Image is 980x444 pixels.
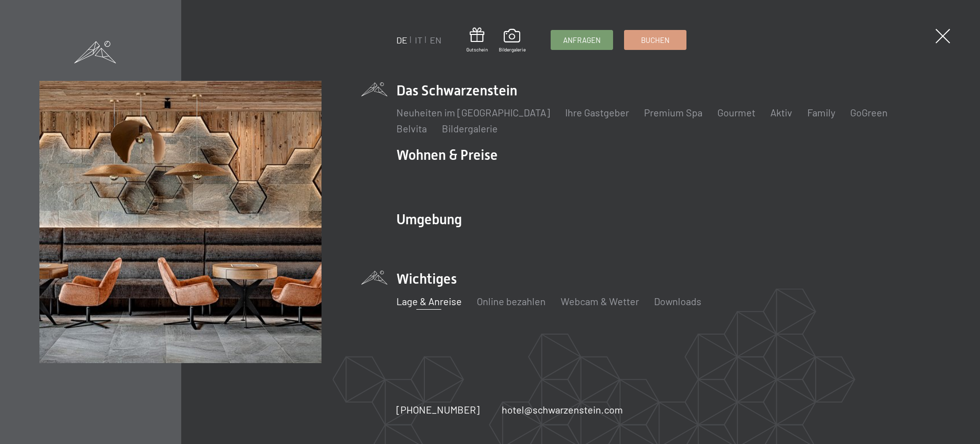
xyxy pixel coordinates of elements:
a: [PHONE_NUMBER] [396,403,480,417]
span: Buchen [641,35,669,45]
a: IT [415,34,422,45]
a: Buchen [625,30,686,49]
span: [PHONE_NUMBER] [396,404,480,416]
a: Bildergalerie [499,29,526,53]
a: Webcam & Wetter [561,295,639,307]
a: Ihre Gastgeber [565,106,629,118]
a: Gourmet [717,106,755,118]
a: Bildergalerie [442,122,498,134]
a: EN [430,34,441,45]
span: Gutschein [466,46,488,53]
a: Lage & Anreise [396,295,462,307]
a: Family [807,106,835,118]
a: Aktiv [770,106,792,118]
img: Wellnesshotels - Bar - Spieltische - Kinderunterhaltung [39,81,322,363]
span: Anfragen [563,35,601,45]
a: Belvita [396,122,427,134]
span: Bildergalerie [499,46,526,53]
a: Downloads [654,295,701,307]
a: Online bezahlen [477,295,546,307]
a: hotel@schwarzenstein.com [502,403,623,417]
a: Neuheiten im [GEOGRAPHIC_DATA] [396,106,550,118]
a: GoGreen [850,106,888,118]
a: Premium Spa [644,106,702,118]
a: Anfragen [551,30,613,49]
a: Gutschein [466,27,488,53]
a: DE [396,34,407,45]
